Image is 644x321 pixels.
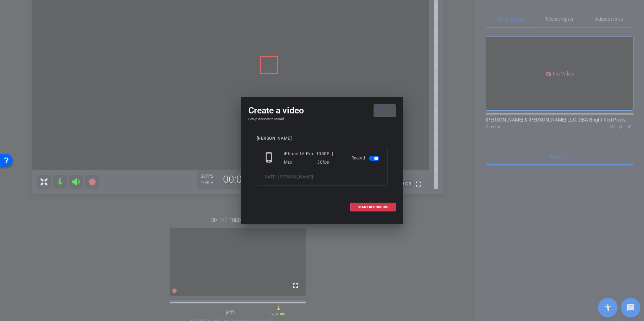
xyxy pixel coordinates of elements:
button: START RECORDING [350,203,396,211]
div: 1080P | 30fps [316,150,341,166]
mat-icon: phone_iphone [263,152,276,164]
mat-icon: close [379,106,388,115]
div: Record [351,150,381,166]
div: [PERSON_NAME] [257,136,388,141]
h4: Setup devices to record [248,117,396,121]
span: START RECORDING [358,205,389,209]
div: iPhone 16 Pro Max [284,150,316,166]
div: Create a video [248,104,396,117]
span: [PERSON_NAME] [278,175,313,179]
span: [DATE] [263,175,277,179]
span: - [277,175,279,179]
